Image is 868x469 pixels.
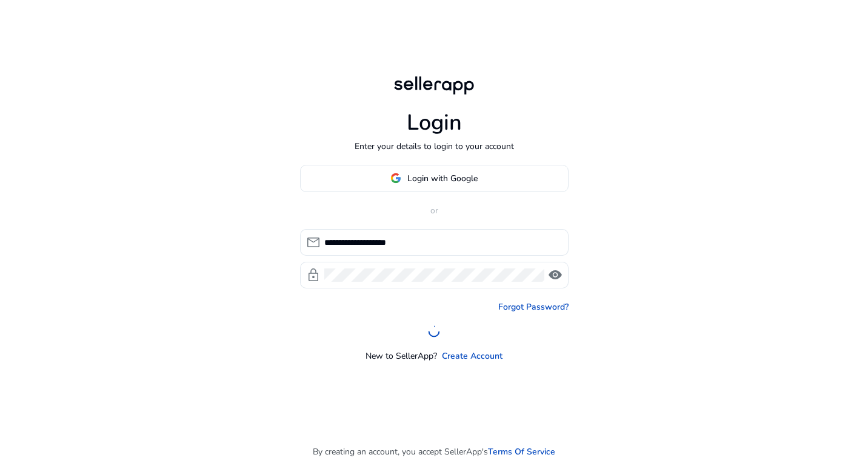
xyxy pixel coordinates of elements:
[306,235,321,250] span: mail
[355,140,514,153] p: Enter your details to login to your account
[306,268,321,282] span: lock
[407,172,478,185] span: Login with Google
[498,301,569,313] a: Forgot Password?
[300,165,569,192] button: Login with Google
[548,268,563,282] span: visibility
[442,350,502,362] a: Create Account
[390,173,401,184] img: google-logo.svg
[407,110,462,136] h1: Login
[488,445,555,458] a: Terms Of Service
[300,204,569,217] p: or
[366,350,437,362] p: New to SellerApp?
